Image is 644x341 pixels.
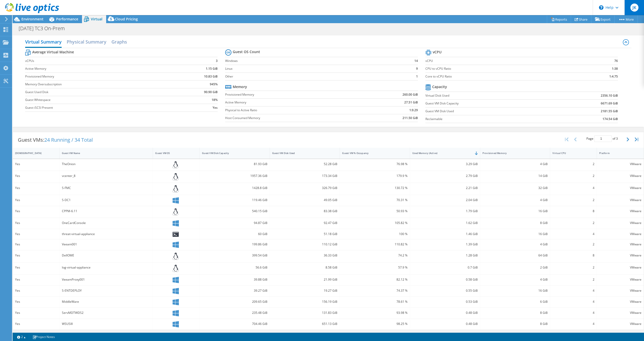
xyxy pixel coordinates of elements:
h1: [DATE] TC3 On-Prem [16,26,73,31]
div: Guest VM % Occupancy [342,151,401,155]
div: VMware [599,231,641,237]
div: log-virtual-appliance [62,265,151,270]
div: 1957.36 GiB [202,173,267,179]
a: Share [571,15,591,23]
label: Core to vCPU Ratio [425,74,574,79]
div: VMware [599,277,641,282]
span: 24 Running / 34 Total [44,136,93,143]
div: 173.34 GiB [272,173,338,179]
label: vCPU [425,58,574,63]
h2: Physical Summary [67,37,106,47]
div: VMware [599,220,641,226]
b: 14 [414,58,418,63]
div: VMware [599,161,641,167]
div: Yes [15,242,57,247]
div: Yes [15,265,57,270]
b: 2181.55 GiB [601,109,618,114]
label: Reclaimable [425,117,555,122]
div: Yes [15,288,57,293]
div: 93.98 % [342,310,408,316]
div: 1.46 GiB [412,231,478,237]
label: Guest VM Disk Used [425,109,555,114]
div: 399.54 GiB [202,253,267,258]
div: 39.27 GiB [202,288,267,293]
div: OneCardConsole [62,220,151,226]
div: Platform [599,151,635,155]
div: Yes [15,197,57,203]
span: JK [630,4,638,12]
div: 74.37 % [342,288,408,293]
div: 0.55 GiB [412,288,478,293]
div: ServMDTWDS2 [62,310,151,316]
div: 179.9 % [342,173,408,179]
div: 82.12 % [342,277,408,282]
div: 704.46 GiB [202,321,267,327]
div: Yes [15,173,57,179]
div: 52.28 GiB [272,161,338,167]
div: 8 [552,253,594,258]
div: S-FMC [62,185,151,191]
span: 3 [616,136,618,141]
div: 4 [552,288,594,293]
div: 2 [552,242,594,247]
label: Active Memory [25,66,176,71]
div: 19.27 GiB [272,288,338,293]
a: Project Notes [29,334,58,340]
b: 1.15 GiB [206,66,218,71]
div: 8.58 GiB [272,265,338,270]
h2: Graphs [111,37,127,47]
div: 8 GiB [482,220,548,226]
div: DellOME [62,253,151,258]
div: 2 GiB [482,265,548,270]
a: More [614,15,638,23]
div: 92.47 GiB [272,220,338,226]
div: VeeamProxy001 [62,277,151,282]
div: 2.04 GiB [412,197,478,203]
div: 76.98 % [342,161,408,167]
label: Provisioned Memory [225,92,362,97]
div: 64 GiB [482,253,548,258]
div: vcenter_8 [62,173,151,179]
span: Environment [21,17,44,21]
div: VMware [599,288,641,293]
div: 16 GiB [482,231,548,237]
div: 8 GiB [482,310,548,316]
div: Yes [15,208,57,214]
div: Guest VM Name [62,151,145,155]
div: 0.58 GiB [412,277,478,282]
label: Memory Oversubscription [25,82,176,87]
div: 651.13 GiB [272,321,338,327]
b: 76 [614,58,618,63]
div: Guest VM Disk Capacity [202,151,261,155]
div: 540.15 GiB [202,208,267,214]
div: 105.82 % [342,220,408,226]
div: 3.29 GiB [412,161,478,167]
div: VMware [599,321,641,327]
h2: Virtual Summary [25,37,62,48]
b: 1 [416,74,418,79]
div: 2 [552,220,594,226]
div: 2.21 GiB [412,185,478,191]
div: 98.25 % [342,321,408,327]
label: Guest Whitespace [25,97,176,102]
b: vCPU [433,50,441,55]
div: 4 GiB [482,242,548,247]
div: 6 GiB [482,299,548,305]
label: Guest iSCSI Present [25,105,176,110]
div: 209.65 GiB [202,299,267,305]
div: VMware [599,310,641,316]
div: 4 GiB [482,197,548,203]
div: Guest VM OS [155,151,191,155]
div: Yes [15,185,57,191]
label: Active Memory [225,100,362,105]
span: Cloud Pricing [115,17,138,21]
b: 27.51 GiB [404,100,418,105]
div: 21.99 GiB [272,277,338,282]
a: Export [591,15,615,23]
label: Virtual Disk Used [425,93,555,98]
div: 119.46 GiB [202,197,267,203]
label: Windows [225,58,400,63]
div: 16 GiB [482,288,548,293]
div: 14 GiB [482,173,548,179]
div: threat-virtual-appliance [62,231,151,237]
